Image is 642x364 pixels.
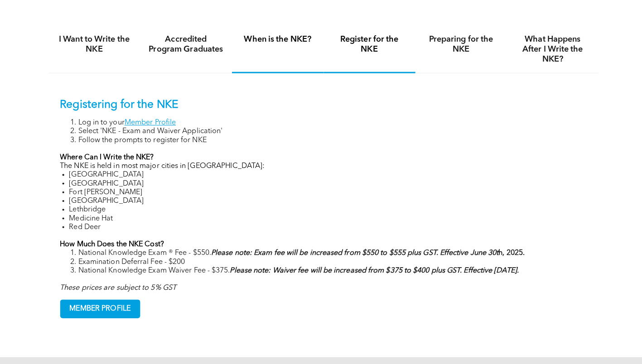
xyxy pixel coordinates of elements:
[61,160,582,169] p: The NKE is held in most major cities in [GEOGRAPHIC_DATA]:
[229,264,514,271] strong: Please note: Waiver fee will be increased from $375 to $400 plus GST. Effective [DATE].
[61,297,140,314] span: MEMBER PROFILE
[70,212,582,220] li: Medicine Hat
[70,177,582,186] li: [GEOGRAPHIC_DATA]
[61,296,140,315] a: MEMBER PROFILE
[79,263,582,272] li: National Knowledge Exam Waiver Fee - $375.
[70,220,582,229] li: Red Deer
[58,34,132,54] h4: I Want to Write the NKE
[79,255,582,263] li: Examination Deferral Fee - $200
[420,34,494,54] h4: Preparing for the NKE
[70,203,582,212] li: Lethbridge
[79,117,582,126] li: Log in to your
[61,97,582,110] p: Registering for the NKE
[239,34,313,44] h4: When is the NKE?
[148,34,222,54] h4: Accredited Program Graduates
[329,34,404,54] h4: Register for the NKE
[61,238,164,245] strong: How Much Does the NKE Cost?
[79,126,582,134] li: Select 'NKE - Exam and Waiver Application'
[70,186,582,195] li: Fort [PERSON_NAME]
[79,134,582,143] li: Follow the prompts to register for NKE
[61,281,176,288] em: These prices are subject to 5% GST
[61,152,154,159] strong: Where Can I Write the NKE?
[70,169,582,177] li: [GEOGRAPHIC_DATA]
[511,34,585,64] h4: What Happens After I Write the NKE?
[210,247,494,254] em: Please note: Exam fee will be increased from $550 to $555 plus GST. Effective June 30t
[70,195,582,203] li: [GEOGRAPHIC_DATA]
[125,118,175,125] a: Member Profile
[79,246,582,255] li: National Knowledge Exam ® Fee - $550.
[210,247,520,254] strong: h, 2025.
